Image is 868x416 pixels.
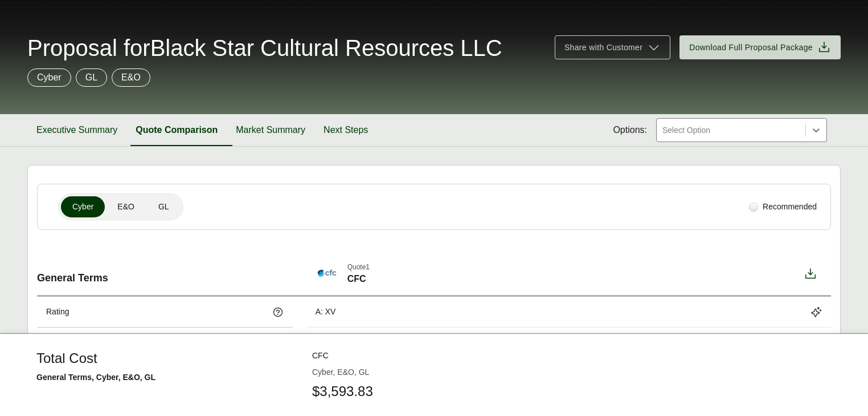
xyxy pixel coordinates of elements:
[147,196,181,217] button: GL
[347,272,370,286] span: CFC
[316,374,351,386] div: $3,593.83
[46,339,77,351] p: Admitted
[555,35,670,59] button: Share with Customer
[27,114,126,146] button: Executive Summary
[564,42,642,54] span: Share with Customer
[679,35,841,59] button: Download Full Proposal Package
[61,196,105,217] button: Cyber
[314,114,377,146] button: Next Steps
[37,71,62,84] p: Cyber
[37,253,293,295] div: General Terms
[744,196,821,217] div: Recommended
[227,114,314,146] button: Market Summary
[158,201,169,213] span: GL
[46,306,69,318] p: Rating
[689,42,813,54] span: Download Full Proposal Package
[117,201,134,213] span: E&O
[121,71,141,84] p: E&O
[106,196,146,217] button: E&O
[347,262,370,272] span: Quote 1
[316,262,338,285] img: CFC-Logo
[27,37,502,59] span: Proposal for Black Star Cultural Resources LLC
[316,306,336,318] div: A: XV
[72,201,93,213] span: Cyber
[316,339,365,351] div: Non-Admitted
[46,374,81,386] p: Total Cost
[613,123,647,137] span: Options:
[85,71,97,84] p: GL
[799,262,822,286] button: Download option
[126,114,227,146] button: Quote Comparison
